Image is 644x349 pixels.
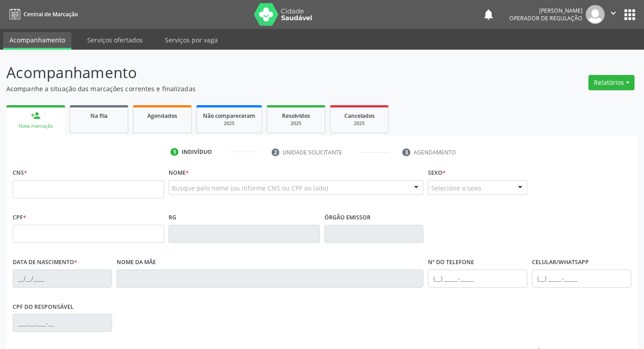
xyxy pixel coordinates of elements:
[24,10,78,18] span: Central de Marcação
[344,112,375,120] span: Cancelados
[509,7,583,14] div: [PERSON_NAME]
[13,256,77,270] label: Data de nascimento
[13,314,112,332] input: ___.___.___-__
[586,5,605,24] img: img
[6,7,78,22] a: Central de Marcação
[588,75,635,90] button: Relatórios
[81,32,149,48] a: Serviços ofertados
[31,111,41,121] div: person_add
[172,183,328,193] span: Busque pelo nome (ou informe CNS ou CPF ao lado)
[337,120,382,127] div: 2025
[509,14,583,22] span: Operador de regulação
[431,183,481,193] span: Selecione o sexo
[182,148,212,156] div: Indivíduo
[482,8,495,21] button: notifications
[324,211,371,225] label: Órgão emissor
[428,256,474,270] label: Nº do Telefone
[203,120,255,127] div: 2025
[13,211,26,225] label: CPF
[203,112,255,120] span: Não compareceram
[428,270,527,288] input: (__) _____-_____
[532,270,631,288] input: (__) _____-_____
[147,112,177,120] span: Agendados
[13,270,112,288] input: __/__/____
[169,166,189,180] label: Nome
[170,148,179,156] div: 1
[605,5,622,24] button: 
[117,256,156,270] label: Nome da mãe
[90,112,108,120] span: Na fila
[13,300,74,314] label: CPF do responsável
[608,8,618,18] i: 
[6,84,448,93] p: Acompanhe a situação das marcações correntes e finalizadas
[282,112,310,120] span: Resolvidos
[622,7,638,23] button: apps
[273,120,319,127] div: 2025
[159,32,224,48] a: Serviços por vaga
[169,211,176,225] label: RG
[3,32,71,50] a: Acompanhamento
[532,256,589,270] label: Celular/WhatsApp
[13,166,27,180] label: CNS
[428,166,446,180] label: Sexo
[6,61,448,84] p: Acompanhamento
[13,123,59,130] div: Nova marcação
